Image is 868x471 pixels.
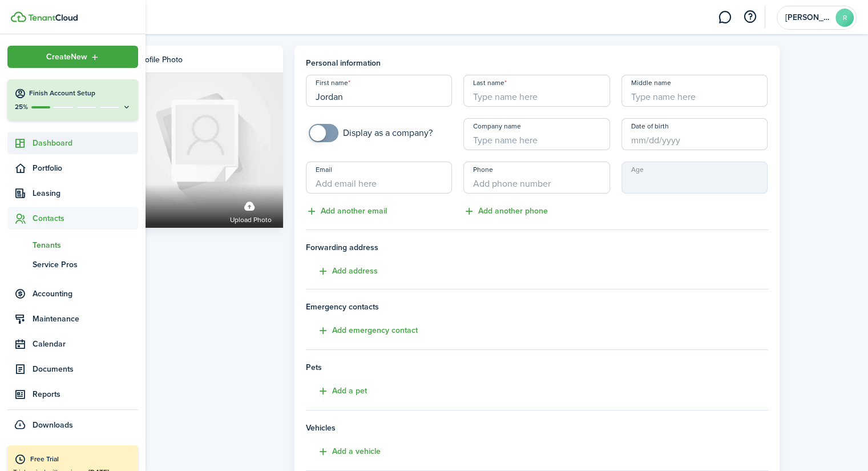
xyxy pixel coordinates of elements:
[306,265,378,278] button: Add address
[835,9,854,27] avatar-text: R
[306,445,381,458] button: Add a vehicle
[29,88,131,98] h4: Finish Account Setup
[306,422,768,434] h4: Vehicles
[33,363,138,375] span: Documents
[463,162,610,194] input: Add phone number
[230,215,272,226] span: Upload photo
[306,241,768,253] span: Forwarding address
[33,239,138,251] span: Tenants
[7,132,138,154] a: Dashboard
[740,7,760,27] button: Open resource center
[14,102,29,112] p: 25%
[306,301,768,313] h4: Emergency contacts
[46,53,87,61] span: Create New
[33,288,138,300] span: Accounting
[306,324,418,337] button: Add emergency contact
[33,212,138,224] span: Contacts
[230,196,272,226] label: Upload photo
[138,54,183,66] div: Profile photo
[621,118,768,150] input: mm/dd/yyyy
[306,385,367,398] button: Add a pet
[714,3,736,32] a: Messaging
[33,137,138,149] span: Dashboard
[306,162,453,194] input: Add email here
[33,187,138,199] span: Leasing
[7,46,138,68] button: Open menu
[306,75,453,107] input: Type name here
[33,338,138,350] span: Calendar
[33,419,73,431] span: Downloads
[28,14,78,21] img: TenantCloud
[306,205,387,218] button: Add another email
[7,255,138,274] a: Service Pros
[11,11,26,22] img: TenantCloud
[33,388,138,400] span: Reports
[785,14,831,22] span: Robert
[33,259,138,271] span: Service Pros
[7,383,138,405] a: Reports
[33,162,138,174] span: Portfolio
[463,205,548,218] button: Add another phone
[621,75,768,107] input: Type name here
[463,118,610,150] input: Type name here
[7,79,138,120] button: Finish Account Setup25%
[30,454,132,465] div: Free Trial
[463,75,610,107] input: Type name here
[306,57,768,69] h4: Personal information
[7,235,138,255] a: Tenants
[306,361,768,373] h4: Pets
[33,313,138,325] span: Maintenance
